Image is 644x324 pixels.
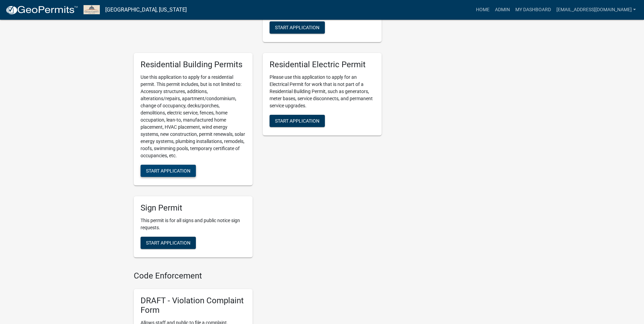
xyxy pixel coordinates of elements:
a: My Dashboard [513,3,554,16]
span: Start Application [275,25,319,30]
a: [GEOGRAPHIC_DATA], [US_STATE] [105,4,187,16]
a: Admin [492,3,513,16]
p: Use this application to apply for a residential permit. This permit includes, but is not limited ... [141,74,246,159]
span: Start Application [146,168,190,174]
span: Start Application [146,240,190,245]
p: This permit is for all signs and public notice sign requests. [141,217,246,231]
a: [EMAIL_ADDRESS][DOMAIN_NAME] [554,3,639,16]
p: Please use this application to apply for an Electrical Permit for work that is not part of a Resi... [270,74,375,109]
span: Start Application [275,118,319,124]
button: Start Application [270,21,325,34]
img: Grant County, Indiana [84,5,100,14]
h5: DRAFT - Violation Complaint Form [141,296,246,316]
h5: Residential Building Permits [141,60,246,70]
button: Start Application [270,115,325,127]
button: Start Application [141,237,196,249]
a: Home [473,3,492,16]
button: Start Application [141,165,196,177]
h5: Residential Electric Permit [270,60,375,70]
h5: Sign Permit [141,203,246,213]
h4: Code Enforcement [134,271,382,281]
